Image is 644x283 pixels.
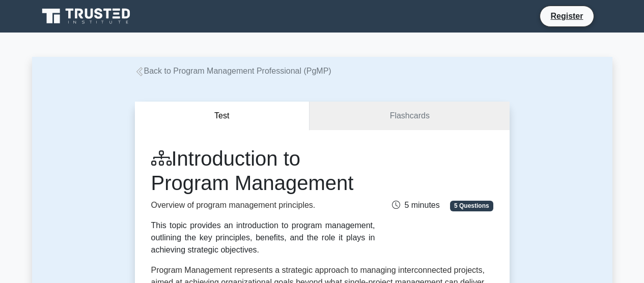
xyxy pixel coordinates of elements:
[544,10,589,22] a: Register
[151,219,375,256] div: This topic provides an introduction to program management, outlining the key principles, benefits...
[392,201,439,209] span: 5 minutes
[135,67,331,75] a: Back to Program Management Professional (PgMP)
[310,102,509,131] a: Flashcards
[450,201,493,211] span: 5 Questions
[151,199,375,211] p: Overview of program management principles.
[135,102,310,131] button: Test
[151,146,375,195] h1: Introduction to Program Management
